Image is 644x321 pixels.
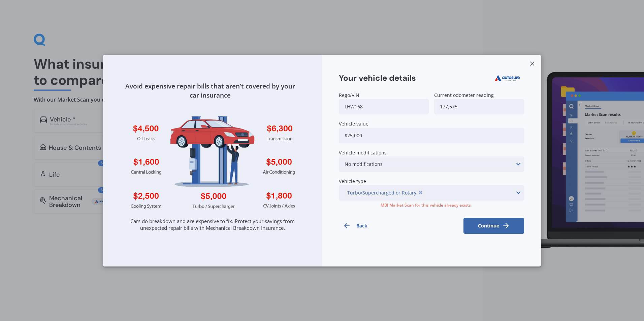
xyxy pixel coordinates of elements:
[463,218,524,234] button: Continue
[345,160,383,168] div: No modifications
[434,99,524,114] input: 70,000 km
[339,203,513,207] div: MBI Market Scan for this vehicle already exists
[117,209,309,253] div: Cars do breakdown and are expensive to fix. Protect your savings from unexpected repair bills wit...
[490,72,524,84] img: Autosure
[345,189,425,196] a: Turbo/Supercharged or Rotary
[339,120,368,127] span: Vehicle value
[117,100,309,209] img: mbi_v4.webp
[339,99,429,114] input: ABC123
[339,178,366,184] span: Vehicle type
[339,92,359,98] span: Rego/VIN
[434,92,494,98] span: Current odometer reading
[339,73,416,83] h2: Your vehicle details
[339,128,524,143] input: $20,000
[339,149,387,155] span: Vehicle modifications
[117,68,309,100] div: Avoid expensive repair bills that aren’t covered by your car insurance
[339,218,399,234] button: Back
